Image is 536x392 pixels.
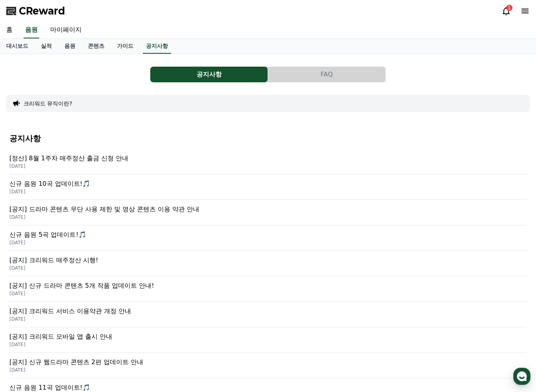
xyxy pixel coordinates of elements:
[9,205,527,214] p: [공지] 드라마 콘텐츠 무단 사용 제한 및 영상 콘텐츠 이용 약관 안내
[88,382,93,388] span: 홈
[9,225,527,251] a: 신규 음원 5곡 업데이트!🎵 [DATE]
[24,22,39,38] a: 음원
[9,179,527,189] p: 신규 음원 10곡 업데이트!🎵
[9,189,527,195] p: [DATE]
[9,276,527,302] a: [공지] 신규 드라마 콘텐츠 5개 작품 업데이트 안내! [DATE]
[9,332,527,341] p: [공지] 크리워드 모바일 앱 출시 안내
[58,39,82,54] a: 음원
[44,22,88,38] a: 마이페이지
[506,5,512,11] div: 1
[6,5,65,17] a: CReward
[111,39,140,54] a: 가이드
[9,265,527,271] p: [DATE]
[9,251,527,276] a: [공지] 크리워드 매주정산 시행! [DATE]
[9,353,527,378] a: [공지] 신규 웹드라마 콘텐츠 2편 업데이트 안내 [DATE]
[150,67,268,82] button: 공지사항
[143,39,171,54] a: 공지사항
[9,367,527,373] p: [DATE]
[9,214,527,220] p: [DATE]
[9,256,527,265] p: [공지] 크리워드 매주정산 시행!
[501,6,511,16] a: 1
[9,230,527,240] p: 신규 음원 5곡 업데이트!🎵
[9,154,527,163] p: [정산] 8월 1주차 매주정산 출금 신청 안내
[9,307,527,316] p: [공지] 크리워드 서비스 이용약관 개정 안내
[9,281,527,290] p: [공지] 신규 드라마 콘텐츠 5개 작품 업데이트 안내!
[35,39,58,54] a: 실적
[19,5,65,17] span: CReward
[268,67,386,82] a: FAQ
[9,341,527,348] p: [DATE]
[24,100,72,107] button: 크리워드 뮤직이란?
[357,370,534,390] a: 설정
[9,240,527,246] p: [DATE]
[268,67,385,82] button: FAQ
[179,370,356,390] a: 대화
[9,316,527,322] p: [DATE]
[9,200,527,225] a: [공지] 드라마 콘텐츠 무단 사용 제한 및 영상 콘텐츠 이용 약관 안내 [DATE]
[9,163,527,169] p: [DATE]
[263,382,273,389] span: 대화
[2,370,179,390] a: 홈
[9,302,527,327] a: [공지] 크리워드 서비스 이용약관 개정 안내 [DATE]
[82,39,111,54] a: 콘텐츠
[9,149,527,174] a: [정산] 8월 1주차 매주정산 출금 신청 안내 [DATE]
[9,358,527,367] p: [공지] 신규 웹드라마 콘텐츠 2편 업데이트 안내
[9,134,527,143] h4: 공지사항
[440,382,450,388] span: 설정
[9,327,527,353] a: [공지] 크리워드 모바일 앱 출시 안내 [DATE]
[9,174,527,200] a: 신규 음원 10곡 업데이트!🎵 [DATE]
[9,290,527,297] p: [DATE]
